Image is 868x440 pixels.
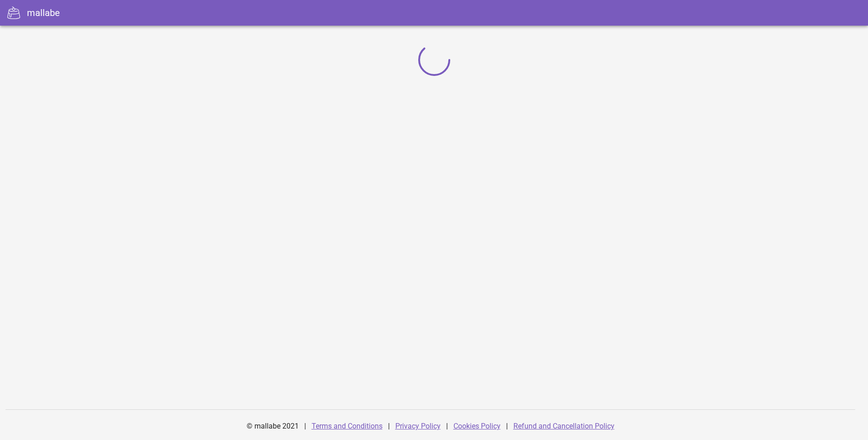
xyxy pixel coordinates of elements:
[388,415,390,437] div: |
[446,415,448,437] div: |
[312,422,383,430] a: Terms and Conditions
[395,422,441,430] a: Privacy Policy
[304,415,306,437] div: |
[453,422,501,430] a: Cookies Policy
[513,422,615,430] a: Refund and Cancellation Policy
[27,6,60,20] div: mallabe
[506,415,508,437] div: |
[241,415,304,437] div: © mallabe 2021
